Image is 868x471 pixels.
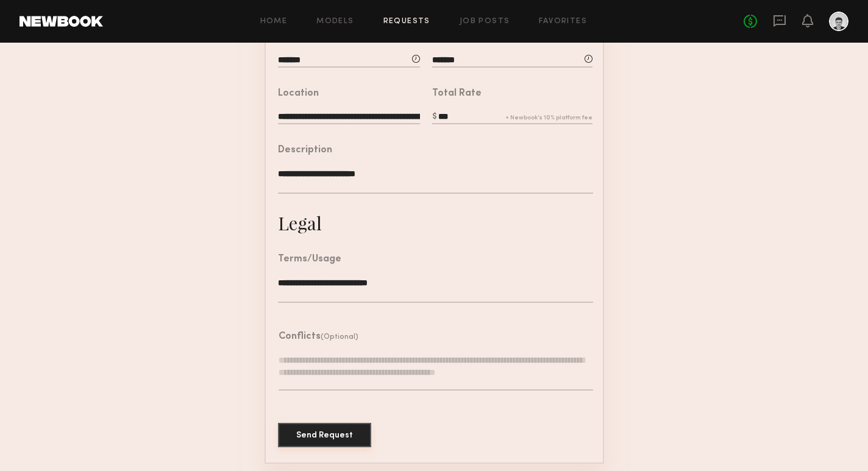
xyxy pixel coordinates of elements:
[539,18,587,26] a: Favorites
[460,18,510,26] a: Job Posts
[321,333,358,341] span: (Optional)
[278,255,341,264] div: Terms/Usage
[278,423,371,447] button: Send Request
[432,89,482,99] div: Total Rate
[383,18,430,26] a: Requests
[278,146,332,155] div: Description
[279,332,358,342] header: Conflicts
[278,89,319,99] div: Location
[278,211,322,235] div: Legal
[260,18,288,26] a: Home
[316,18,354,26] a: Models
